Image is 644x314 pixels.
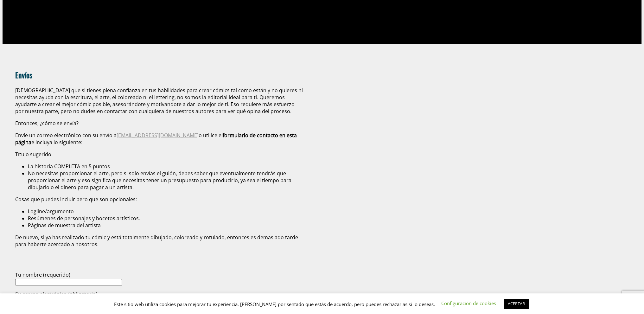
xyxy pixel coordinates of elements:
font: e incluya lo siguiente: [31,139,82,146]
font: Resúmenes de personajes y bocetos artísticos. [28,215,140,222]
font: Páginas de muestra del artista [28,222,101,229]
font: Logline/argumento [28,208,74,215]
input: Tu nombre (requerido) [15,279,122,285]
a: Configuración de cookies [441,300,496,306]
font: Tu nombre (requerido) [15,271,70,278]
font: o utilice el [199,132,223,139]
font: Título sugerido [15,151,51,158]
a: ACEPTAR [504,299,529,309]
font: La historia COMPLETA en 5 puntos [28,163,110,170]
a: [EMAIL_ADDRESS][DOMAIN_NAME] [117,132,199,139]
font: Este sitio web utiliza cookies para mejorar tu experiencia. [PERSON_NAME] por sentado que estás d... [114,301,435,307]
font: formulario de contacto en esta página [15,132,297,146]
font: Cosas que puedes incluir pero que son opcionales: [15,196,137,203]
font: [DEMOGRAPHIC_DATA] que si tienes plena confianza en tus habilidades para crear cómics tal como es... [15,87,303,115]
font: ACEPTAR [508,301,525,306]
font: De nuevo, si ya has realizado tu cómic y está totalmente dibujado, coloreado y rotulado, entonces... [15,234,298,248]
font: No necesitas proporcionar el arte, pero si solo envías el guión, debes saber que eventualmente te... [28,170,291,191]
font: Envíos [15,69,32,80]
font: Entonces, ¿cómo se envía? [15,120,79,127]
font: Envíe un correo electrónico con su envío a [15,132,117,139]
font: Su correo electrónico (obligatorio) [15,291,98,298]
